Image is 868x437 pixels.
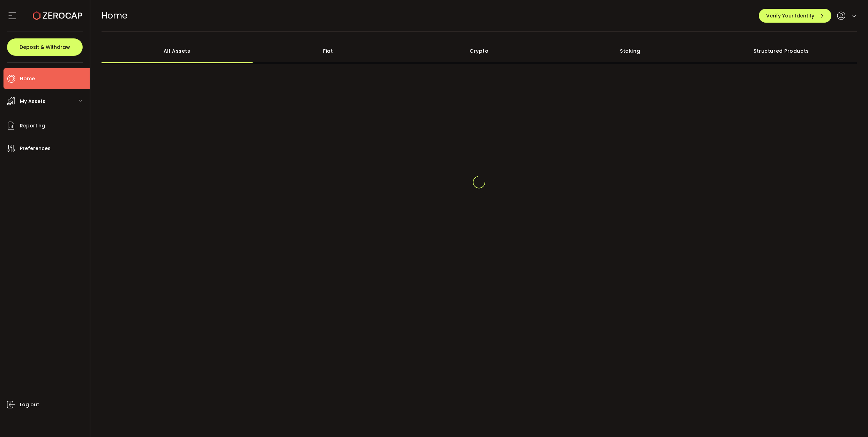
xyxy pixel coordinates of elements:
[20,45,70,50] span: Deposit & Withdraw
[20,143,51,154] span: Preferences
[102,39,253,63] div: All Assets
[759,9,831,23] button: Verify Your Identity
[20,74,35,84] span: Home
[404,39,555,63] div: Crypto
[766,13,814,18] span: Verify Your Identity
[20,400,39,410] span: Log out
[253,39,404,63] div: Fiat
[20,96,45,106] span: My Assets
[555,39,706,63] div: Staking
[20,121,45,131] span: Reporting
[706,39,857,63] div: Structured Products
[102,9,127,22] span: Home
[7,38,83,56] button: Deposit & Withdraw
